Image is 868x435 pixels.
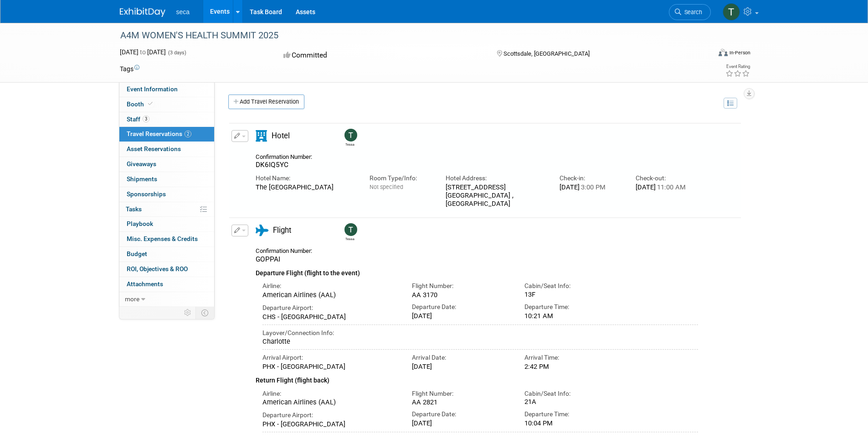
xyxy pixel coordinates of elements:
[524,389,623,398] div: Cabin/Seat Info:
[344,129,357,142] img: Tessa Schwikerath
[657,47,751,61] div: Event Format
[120,64,139,73] td: Tags
[127,235,198,242] span: Misc. Expenses & Credits
[669,4,711,20] a: Search
[344,236,356,241] div: Tessa Schwikerath
[681,9,702,16] span: Search
[126,205,142,213] span: Tasks
[125,295,139,303] span: more
[119,157,214,172] a: Giveaways
[524,303,623,311] div: Departure Time:
[120,48,166,56] span: [DATE] [DATE]
[256,371,699,386] div: Return Flight (flight back)
[119,262,214,277] a: ROI, Objectives & ROO
[180,307,196,319] td: Personalize Event Tab Strip
[127,190,166,198] span: Sponsorships
[524,398,623,406] div: 21A
[503,50,590,57] span: Scottsdale, [GEOGRAPHIC_DATA]
[262,337,699,346] div: Charlotte
[119,292,214,307] a: more
[119,127,214,142] a: Travel Reservations2
[262,291,399,299] div: American Airlines (AAL)
[412,398,511,406] div: AA 2821
[262,329,699,337] div: Layover/Connection Info:
[167,50,186,56] span: (3 days)
[143,115,149,122] span: 3
[446,183,546,208] div: [STREET_ADDRESS] [GEOGRAPHIC_DATA] , [GEOGRAPHIC_DATA]
[119,277,214,292] a: Attachments
[256,130,267,142] i: Hotel
[127,100,154,108] span: Booth
[120,8,165,17] img: ExhibitDay
[262,389,399,398] div: Airline:
[119,202,214,217] a: Tasks
[262,313,399,321] div: CHS - [GEOGRAPHIC_DATA]
[119,172,214,187] a: Shipments
[342,129,358,147] div: Tessa Schwikerath
[117,27,697,44] div: A4M WOMEN'S HEALTH SUMMIT 2025
[580,183,606,191] span: 3:00 PM
[119,232,214,246] a: Misc. Expenses & Credits
[256,161,288,169] span: DK6IQ5YC
[127,280,163,288] span: Attachments
[412,282,511,290] div: Flight Number:
[729,49,750,56] div: In-Person
[636,174,698,183] div: Check-out:
[119,142,214,157] a: Asset Reservations
[272,131,290,140] span: Hotel
[412,410,511,419] div: Departure Date:
[228,94,304,109] a: Add Travel Reservation
[262,398,399,406] div: American Airlines (AAL)
[185,131,191,137] span: 2
[412,312,511,320] div: [DATE]
[195,307,214,319] td: Toggle Event Tabs
[127,115,149,123] span: Staff
[119,82,214,97] a: Event Information
[119,217,214,231] a: Playbook
[256,183,356,191] div: The [GEOGRAPHIC_DATA]
[725,64,750,69] div: Event Rating
[412,353,511,362] div: Arrival Date:
[524,362,623,371] div: 2:42 PM
[370,183,403,190] span: Not specified
[127,145,181,152] span: Asset Reservations
[281,47,482,63] div: Committed
[139,48,147,56] span: to
[412,303,511,311] div: Departure Date:
[446,174,546,183] div: Hotel Address:
[412,419,511,427] div: [DATE]
[256,264,699,278] div: Departure Flight (flight to the event)
[119,187,214,202] a: Sponsorships
[719,49,728,56] img: Format-Inperson.png
[262,304,399,312] div: Departure Airport:
[412,389,511,398] div: Flight Number:
[262,420,399,428] div: PHX - [GEOGRAPHIC_DATA]
[262,362,399,371] div: PHX - [GEOGRAPHIC_DATA]
[412,291,511,299] div: AA 3170
[127,250,147,257] span: Budget
[370,174,432,183] div: Room Type/Info:
[273,225,291,235] span: Flight
[656,183,686,191] span: 11:00 AM
[344,142,356,147] div: Tessa Schwikerath
[524,419,623,427] div: 10:04 PM
[636,183,698,191] div: [DATE]
[127,130,191,137] span: Travel Reservations
[256,245,318,255] div: Confirmation Number:
[524,282,623,290] div: Cabin/Seat Info:
[262,411,399,419] div: Departure Airport:
[524,291,623,299] div: 13F
[524,410,623,419] div: Departure Time:
[262,353,399,362] div: Arrival Airport:
[256,255,280,263] span: GOPPAI
[119,97,214,112] a: Booth
[119,112,214,127] a: Staff3
[127,160,156,168] span: Giveaways
[256,225,268,236] i: Flight
[127,85,178,93] span: Event Information
[723,3,740,21] img: Tessa Schwikerath
[262,282,399,290] div: Airline:
[127,265,188,273] span: ROI, Objectives & ROO
[256,174,356,183] div: Hotel Name:
[119,247,214,262] a: Budget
